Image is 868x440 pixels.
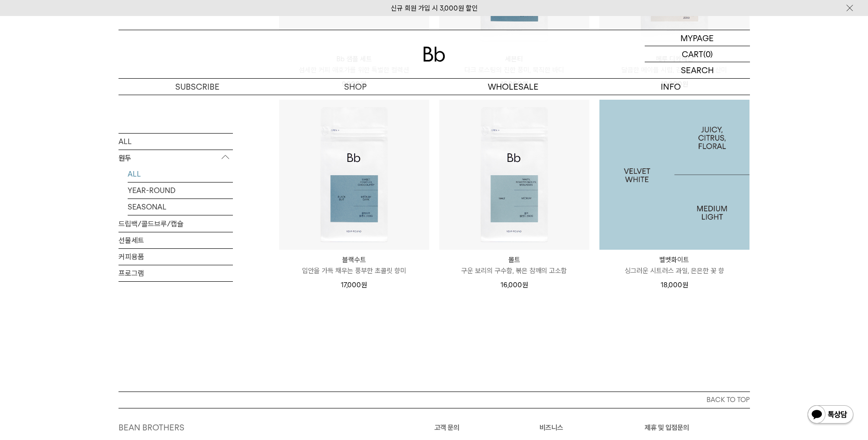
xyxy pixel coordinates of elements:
[128,182,233,198] a: YEAR-ROUND
[341,281,367,289] span: 17,000
[682,46,703,62] p: CART
[119,423,184,432] a: BEAN BROTHERS
[119,392,750,408] button: BACK TO TOP
[703,46,713,62] p: (0)
[279,254,429,276] a: 블랙수트 입안을 가득 채우는 풍부한 초콜릿 향미
[119,133,233,149] a: ALL
[599,254,749,265] p: 벨벳화이트
[279,254,429,265] p: 블랙수트
[522,281,528,289] span: 원
[599,254,749,276] a: 벨벳화이트 싱그러운 시트러스 과일, 은은한 꽃 향
[119,150,233,166] p: 원두
[361,281,367,289] span: 원
[661,281,688,289] span: 18,000
[276,79,434,95] a: SHOP
[391,4,478,12] a: 신규 회원 가입 시 3,000원 할인
[592,79,750,95] p: INFO
[680,30,714,46] p: MYPAGE
[599,100,749,250] a: 벨벳화이트
[128,166,233,182] a: ALL
[645,422,750,433] p: 제휴 및 입점문의
[434,422,539,433] p: 고객 문의
[119,215,233,231] a: 드립백/콜드브루/캡슐
[681,62,714,78] p: SEARCH
[119,79,276,95] a: SUBSCRIBE
[807,404,854,426] img: 카카오톡 채널 1:1 채팅 버튼
[128,199,233,215] a: SEASONAL
[439,100,589,250] img: 몰트
[423,47,445,62] img: 로고
[119,265,233,281] a: 프로그램
[645,46,750,62] a: CART (0)
[439,254,589,276] a: 몰트 구운 보리의 구수함, 볶은 참깨의 고소함
[501,281,528,289] span: 16,000
[645,30,750,46] a: MYPAGE
[539,422,645,433] p: 비즈니스
[439,254,589,265] p: 몰트
[682,281,688,289] span: 원
[279,100,429,250] img: 블랙수트
[279,265,429,276] p: 입안을 가득 채우는 풍부한 초콜릿 향미
[119,248,233,264] a: 커피용품
[434,79,592,95] p: WHOLESALE
[599,100,749,250] img: 1000000025_add2_054.jpg
[119,232,233,248] a: 선물세트
[599,265,749,276] p: 싱그러운 시트러스 과일, 은은한 꽃 향
[439,265,589,276] p: 구운 보리의 구수함, 볶은 참깨의 고소함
